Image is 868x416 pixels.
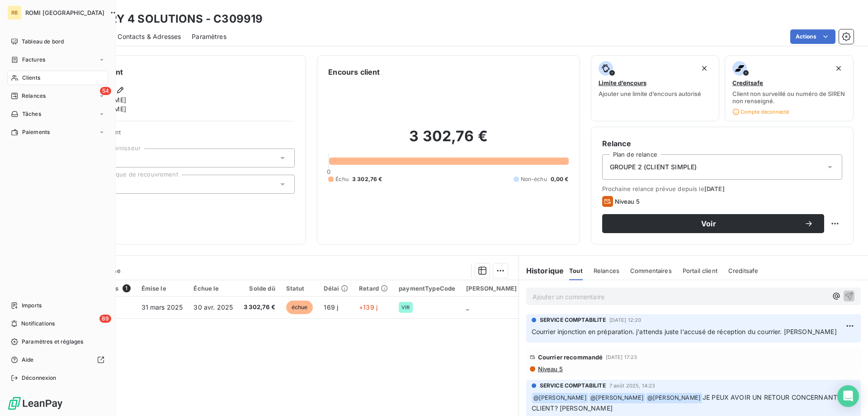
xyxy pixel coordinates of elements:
span: Paramètres [192,32,226,41]
span: Aide [22,356,34,364]
span: Paramètres et réglages [22,338,83,346]
span: 3 302,76 € [244,303,275,312]
button: CreditsafeClient non surveillé ou numéro de SIREN non renseigné.Compte déconnecté [725,55,854,121]
span: Factures [22,56,45,64]
div: paymentTypeCode [399,285,455,292]
span: Commentaires [630,267,672,274]
span: Limite d’encours [599,79,646,86]
button: Actions [790,29,835,44]
h3: BAKERY 4 SOLUTIONS - C309919 [80,11,263,27]
span: Niveau 5 [537,365,563,373]
div: Délai [324,285,348,292]
span: 30 avr. 2025 [193,303,233,311]
h6: Informations client [55,67,295,77]
span: 31 mars 2025 [142,303,183,311]
div: [PERSON_NAME] [466,285,517,292]
span: Tâches [22,110,41,118]
span: Notifications [21,320,55,328]
span: [DATE] 17:23 [606,354,637,360]
span: Courrier recommandé [538,354,603,361]
span: Déconnexion [22,374,57,382]
span: Compte déconnecté [732,108,789,115]
span: [DATE] [704,185,725,192]
div: Échue le [193,285,233,292]
span: Creditsafe [728,267,759,274]
span: Échu [335,175,349,183]
span: ROMI [GEOGRAPHIC_DATA] [25,9,104,16]
span: SERVICE COMPTABILITE [540,382,606,390]
span: 1 [123,284,131,292]
span: GROUPE 2 (CLIENT SIMPLE) [610,163,697,172]
span: @ [PERSON_NAME] [532,393,588,403]
span: Propriétés Client [73,129,295,141]
span: Contacts & Adresses [118,32,181,41]
span: +139 j [359,303,377,311]
span: Creditsafe [732,79,763,86]
span: Tableau de bord [22,38,64,46]
span: 0,00 € [551,175,569,183]
span: Client non surveillé ou numéro de SIREN non renseigné. [732,90,846,105]
span: Paiements [22,128,50,136]
h2: 3 302,76 € [328,127,568,154]
span: Non-échu [521,175,547,183]
span: Voir [613,220,804,227]
a: Aide [7,353,108,367]
span: 54 [100,87,111,95]
span: Imports [22,301,42,310]
button: Voir [602,214,824,233]
h6: Relance [602,138,842,149]
span: VIR [401,305,410,310]
span: Ajouter une limite d’encours autorisé [599,90,701,97]
span: Niveau 5 [615,198,640,205]
button: Limite d’encoursAjouter une limite d’encours autorisé [591,55,720,121]
span: Tout [569,267,583,274]
span: 7 août 2025, 14:23 [609,383,656,388]
span: 169 j [324,303,338,311]
div: Retard [359,285,388,292]
div: RB [7,5,22,20]
span: Clients [22,74,40,82]
span: @ [PERSON_NAME] [646,393,702,403]
span: échue [286,301,313,314]
span: Prochaine relance prévue depuis le [602,185,842,192]
span: 3 302,76 € [352,175,382,183]
span: Relances [22,92,46,100]
span: SERVICE COMPTABILITE [540,316,606,324]
span: JE PEUX AVOIR UN RETOUR CONCERNANT CE CLIENT? [PERSON_NAME] [532,393,849,412]
span: [DATE] 12:20 [609,317,642,323]
span: 0 [327,168,330,175]
h6: Historique [519,265,564,276]
span: 89 [99,315,111,323]
div: Émise le [142,285,183,292]
h6: Encours client [328,67,380,77]
img: Logo LeanPay [7,396,63,411]
div: Open Intercom Messenger [837,385,859,407]
span: Courrier injonction en préparation. j'attends juste l'accusé de réception du courrier. [PERSON_NAME] [532,328,837,335]
span: @ [PERSON_NAME] [589,393,645,403]
span: Portail client [683,267,717,274]
div: Statut [286,285,313,292]
span: _ [466,303,469,311]
div: Solde dû [244,285,275,292]
span: Relances [594,267,619,274]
